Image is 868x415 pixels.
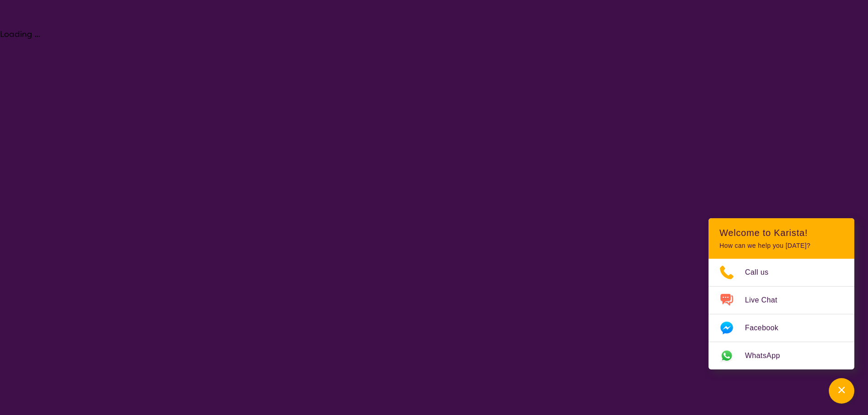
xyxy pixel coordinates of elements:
span: WhatsApp [745,349,791,363]
a: Web link opens in a new tab. [709,342,854,369]
div: Channel Menu [709,218,854,369]
button: Channel Menu [829,378,854,404]
span: Live Chat [745,293,788,307]
span: Facebook [745,321,789,335]
ul: Choose channel [709,259,854,369]
h2: Welcome to Karista! [719,227,843,238]
span: Call us [745,266,780,279]
p: How can we help you [DATE]? [719,242,843,250]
